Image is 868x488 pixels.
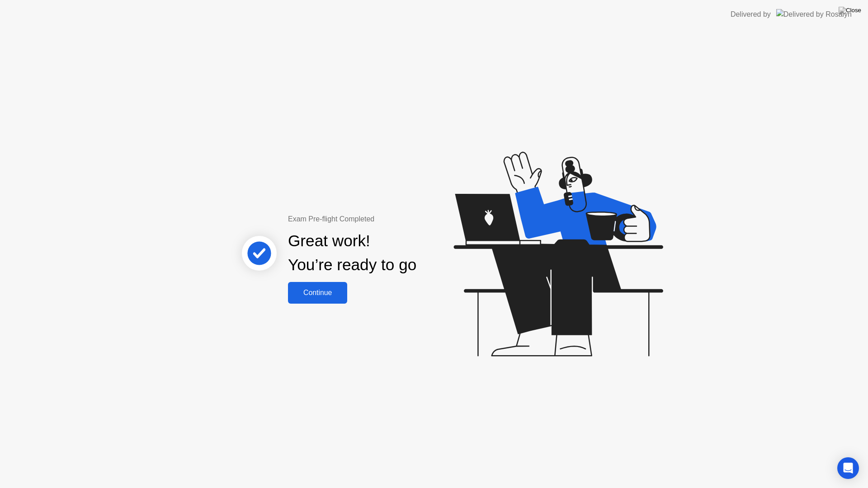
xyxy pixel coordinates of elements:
img: Close [839,7,861,14]
button: Continue [288,282,347,304]
div: Delivered by [731,9,771,20]
div: Great work! You’re ready to go [288,229,416,277]
img: Delivered by Rosalyn [776,9,852,19]
div: Continue [291,289,344,297]
div: Open Intercom Messenger [837,457,859,479]
div: Exam Pre-flight Completed [288,214,475,225]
